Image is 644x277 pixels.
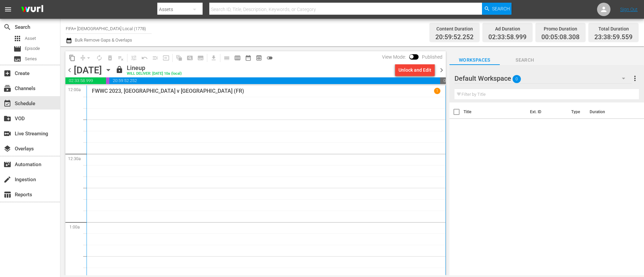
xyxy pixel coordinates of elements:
[74,38,132,43] span: Bulk Remove Gaps & Overlaps
[13,45,21,53] span: Episode
[13,34,21,43] span: Asset
[3,160,11,168] span: Automation
[620,7,638,12] a: Sign Out
[127,64,182,72] div: Lineup
[436,88,438,93] p: 1
[482,3,512,15] button: Search
[161,53,171,63] span: Update Metadata from Key Asset
[449,56,500,64] span: Workspaces
[541,24,580,33] div: Promo Duration
[139,53,150,63] span: Revert to Primary Episode
[3,99,11,108] span: Schedule
[492,3,510,15] span: Search
[398,64,431,76] div: Unlock and Edit
[77,53,94,63] span: Remove Gaps & Overlaps
[464,102,526,121] th: Title
[419,54,446,60] span: Published
[513,72,521,86] span: 0
[16,2,48,17] img: ans4CAIJ8jUAAAAAAAAAAAAAAAAAAAAAAAAgQb4GAAAAAAAAAAAAAAAAAAAAAAAAJMjXAAAAAAAAAAAAAAAAAAAAAAAAgAT5G...
[65,66,74,74] span: chevron_left
[594,24,633,33] div: Total Duration
[3,115,11,123] span: VOD
[541,33,580,41] span: 00:05:08.308
[25,35,36,42] span: Asset
[4,5,12,13] span: menu
[3,176,11,184] span: Ingestion
[74,65,102,76] div: [DATE]
[3,130,11,138] span: Live Streaming
[254,53,264,63] span: View Backup
[526,102,567,121] th: Ext. ID
[3,191,11,199] span: Reports
[500,56,550,64] span: Search
[395,64,435,76] button: Unlock and Edit
[92,88,244,94] p: FWWC 2023, [GEOGRAPHIC_DATA] v [GEOGRAPHIC_DATA] (FR)
[266,55,273,61] span: toggle_off
[454,69,632,88] div: Default Workspace
[631,70,639,86] button: more_vert
[25,56,37,62] span: Series
[440,77,446,84] span: 00:21:00.441
[126,51,139,64] span: Customize Events
[106,77,109,84] span: 00:05:08.308
[594,33,633,41] span: 23:38:59.559
[3,145,11,153] span: Overlays
[150,53,161,63] span: Fill episodes with ad slates
[65,77,106,84] span: 02:33:58.999
[234,55,241,61] span: calendar_view_week_outlined
[115,53,126,63] span: Clear Lineup
[3,23,11,31] span: Search
[184,53,195,63] span: Create Search Block
[256,55,262,61] span: preview_outlined
[437,66,446,74] span: chevron_right
[109,77,440,84] span: 20:59:52.252
[586,102,626,121] th: Duration
[171,51,184,64] span: Refresh All Search Blocks
[631,74,639,82] span: more_vert
[127,72,182,76] div: WILL DELIVER: [DATE] 10a (local)
[245,55,252,61] span: date_range_outlined
[435,33,474,41] span: 20:59:52.252
[488,33,527,41] span: 02:33:58.999
[379,54,409,60] span: View Mode:
[13,55,21,63] span: Series
[435,24,474,33] div: Content Duration
[409,54,414,59] span: Toggle to switch from Published to Draft view.
[488,24,527,33] div: Ad Duration
[206,51,219,64] span: Download as CSV
[3,69,11,77] span: Create
[69,55,75,61] span: content_copy
[105,53,115,63] span: Select an event to delete
[567,102,586,121] th: Type
[25,45,40,52] span: Episode
[115,66,123,74] span: lock
[3,84,11,92] span: Channels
